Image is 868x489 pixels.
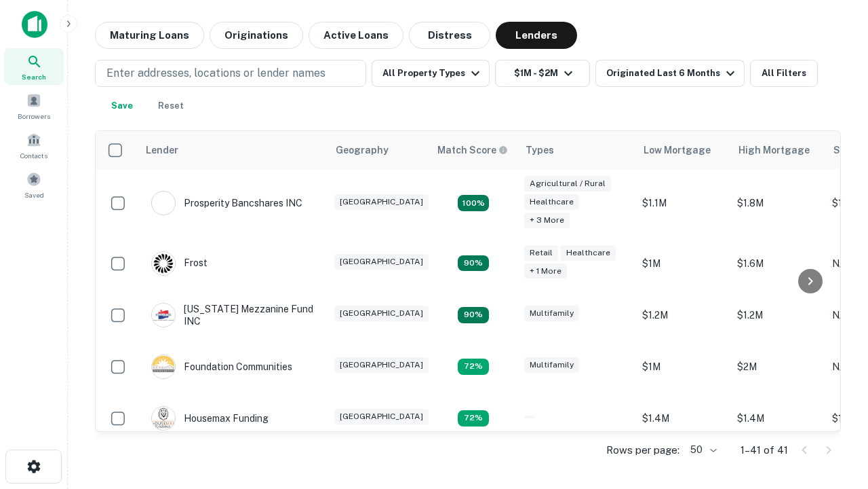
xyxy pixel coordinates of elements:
button: Originations [210,22,303,49]
a: Contacts [4,127,64,164]
span: Borrowers [18,111,50,122]
div: [US_STATE] Mezzanine Fund INC [151,303,314,327]
div: Foundation Communities [151,355,292,379]
td: $1.2M [635,289,730,341]
div: Matching Properties: 4, hasApolloMatch: undefined [458,410,489,427]
th: High Mortgage [730,131,825,169]
button: $1M - $2M [495,60,590,87]
div: + 1 more [524,264,567,279]
span: Search [22,71,46,82]
div: Geography [336,142,389,158]
td: $1.4M [635,393,730,444]
p: Enter addresses, locations or lender names [106,65,325,81]
button: All Property Types [372,60,490,87]
div: Agricultural / Rural [524,176,611,192]
td: $1.8M [730,169,825,238]
div: Multifamily [524,357,579,373]
div: [GEOGRAPHIC_DATA] [334,409,429,424]
div: Frost [151,251,208,276]
td: $1M [635,341,730,393]
div: 50 [685,440,719,460]
td: $1.4M [730,393,825,444]
th: Capitalize uses an advanced AI algorithm to match your search with the best lender. The match sco... [429,131,517,169]
div: Healthcare [561,245,616,261]
div: Matching Properties: 10, hasApolloMatch: undefined [458,195,489,211]
span: Contacts [20,150,47,161]
th: Types [517,131,635,169]
div: Lender [146,142,178,158]
a: Saved [4,166,64,203]
div: [GEOGRAPHIC_DATA] [334,357,429,373]
a: Search [4,48,64,85]
div: Matching Properties: 5, hasApolloMatch: undefined [458,255,489,272]
iframe: Chat Widget [800,337,868,402]
img: picture [152,355,175,378]
button: Lenders [496,22,577,49]
button: Active Loans [309,22,403,49]
a: Borrowers [4,88,64,124]
button: Originated Last 6 Months [595,60,745,87]
p: 1–41 of 41 [741,442,788,458]
button: Maturing Loans [95,22,204,49]
div: Types [526,142,554,158]
button: Distress [409,22,490,49]
th: Low Mortgage [635,131,730,169]
div: Matching Properties: 5, hasApolloMatch: undefined [458,307,489,323]
th: Lender [138,131,328,169]
button: Save your search to get updates of matches that match your search criteria. [100,92,144,120]
div: Retail [524,245,558,261]
span: Saved [24,189,44,200]
div: Capitalize uses an advanced AI algorithm to match your search with the best lender. The match sco... [437,143,508,158]
td: $1.6M [730,238,825,289]
img: picture [152,407,175,430]
p: Rows per page: [606,442,679,458]
div: Originated Last 6 Months [606,65,738,81]
td: $1.2M [730,289,825,341]
div: Low Mortgage [644,142,711,158]
div: Multifamily [524,306,579,321]
div: Matching Properties: 4, hasApolloMatch: undefined [458,359,489,375]
button: Enter addresses, locations or lender names [95,60,366,87]
button: Reset [149,92,193,120]
td: $1M [635,238,730,289]
div: [GEOGRAPHIC_DATA] [334,194,429,210]
div: Housemax Funding [151,406,269,431]
div: High Mortgage [738,142,810,158]
td: $1.1M [635,169,730,238]
div: [GEOGRAPHIC_DATA] [334,254,429,270]
td: $2M [730,341,825,393]
th: Geography [328,131,429,169]
div: Healthcare [524,194,579,210]
img: capitalize-icon.png [22,11,47,38]
img: picture [152,192,175,215]
img: picture [152,252,175,275]
h6: Match Score [437,143,505,158]
button: All Filters [750,60,818,87]
div: Prosperity Bancshares INC [151,191,302,215]
div: + 3 more [524,213,570,228]
img: picture [152,304,175,327]
div: [GEOGRAPHIC_DATA] [334,306,429,321]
